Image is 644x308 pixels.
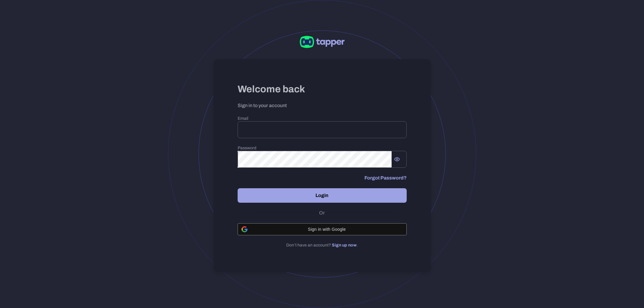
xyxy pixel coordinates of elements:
h3: Welcome back [238,83,407,95]
button: Login [238,188,407,203]
p: Don’t have an account? . [238,243,407,248]
span: Sign in with Google [251,227,403,232]
a: Sign up now [332,243,357,247]
button: Sign in with Google [238,223,407,235]
span: Or [318,210,326,216]
h6: Password [238,145,407,151]
a: Forgot Password? [364,175,407,181]
h6: Email [238,116,407,121]
p: Sign in to your account [238,103,407,109]
button: Show password [392,154,402,165]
